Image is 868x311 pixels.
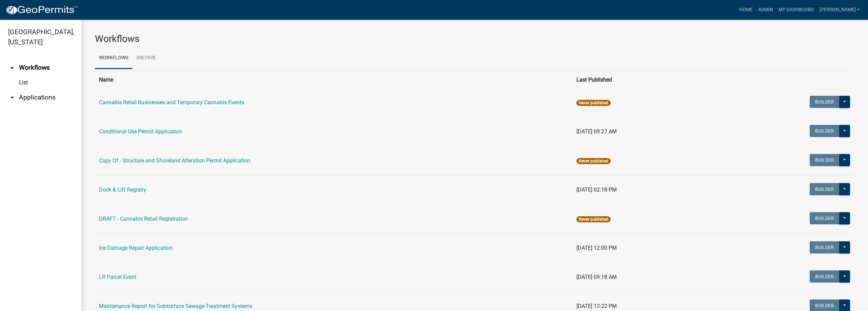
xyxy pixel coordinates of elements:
a: [PERSON_NAME] [817,3,863,16]
button: Builder [810,212,840,224]
a: Dock & Lift Registry [99,186,146,193]
span: Never published [576,216,611,222]
button: Builder [810,241,840,253]
a: LR Parcel Event [99,274,136,280]
a: Workflows [95,47,132,69]
button: Builder [810,125,840,137]
h3: Workflows [95,33,854,45]
button: Builder [810,183,840,195]
span: [DATE] 12:22 PM [576,303,617,309]
button: Builder [810,96,840,108]
a: Home [736,3,755,16]
button: Builder [810,154,840,166]
span: Never published [576,100,611,106]
a: Cannabis Retail Businesses and Temporary Cannabis Events [99,99,244,106]
i: arrow_drop_down [8,93,16,102]
span: [DATE] 09:27 AM [576,128,617,135]
button: Builder [810,270,840,283]
span: [DATE] 02:18 PM [576,186,617,193]
a: Conditional Use Permit Application [99,128,182,135]
a: Copy Of - Structure and Shoreland Alteration Permit Application [99,157,250,164]
a: Archive [132,47,160,69]
a: My Dashboard [776,3,817,16]
span: [DATE] 12:00 PM [576,245,617,251]
th: Name [95,71,572,88]
a: Admin [755,3,776,16]
i: arrow_drop_up [8,64,16,72]
a: Maintenance Report for Subsurface Sewage Treatment Systems [99,303,252,309]
span: [DATE] 09:18 AM [576,274,617,280]
a: Ice Damage Repair Application [99,245,173,251]
th: Last Published [572,71,712,88]
span: Never published [576,158,611,164]
a: DRAFT - Cannabis Retail Registration [99,216,188,222]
